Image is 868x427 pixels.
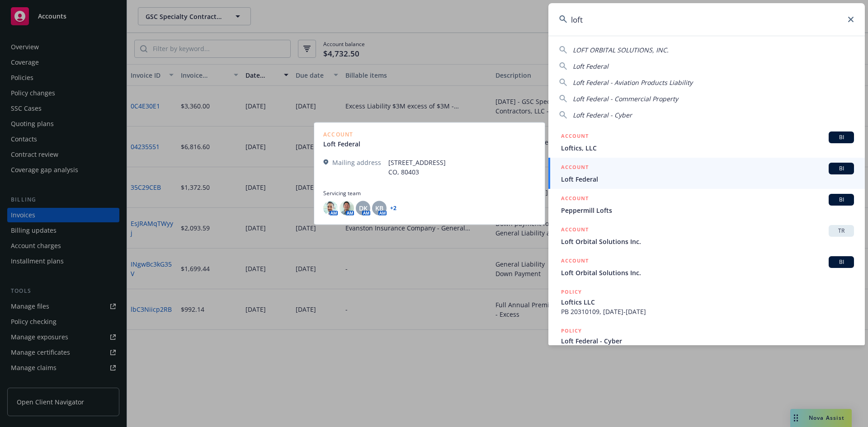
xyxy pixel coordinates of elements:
input: Search... [548,3,865,36]
span: Loft Federal [573,62,609,70]
span: LOFT ORBITAL SOLUTIONS, INC. [573,46,669,54]
span: Loft Orbital Solutions Inc. [561,237,854,246]
span: Peppermill Lofts [561,206,854,215]
a: ACCOUNTBILoftics, LLC [548,127,865,158]
span: Loftics LLC [561,297,854,307]
a: ACCOUNTTRLoft Orbital Solutions Inc. [548,220,865,251]
span: Loft Federal [561,174,854,184]
span: Loft Federal - Commercial Property [573,94,678,103]
span: BI [832,164,850,173]
h5: ACCOUNT [561,163,589,174]
h5: ACCOUNT [561,256,589,267]
a: POLICYLoft Federal - Cyber [548,321,865,360]
h5: POLICY [561,326,582,335]
span: TR [832,227,850,235]
span: Loft Federal - Aviation Products Liability [573,78,693,87]
span: Loft Federal - Cyber [561,336,854,346]
span: Loft Federal - Cyber [573,111,632,119]
a: ACCOUNTBIPeppermill Lofts [548,189,865,220]
span: BI [832,258,850,266]
a: ACCOUNTBILoft Federal [548,158,865,189]
h5: ACCOUNT [561,194,589,205]
a: POLICYLoftics LLCPB 20310109, [DATE]-[DATE] [548,282,865,321]
span: Loft Orbital Solutions Inc. [561,268,854,277]
a: ACCOUNTBILoft Orbital Solutions Inc. [548,251,865,282]
span: BI [832,133,850,141]
span: BI [832,196,850,204]
h5: ACCOUNT [561,131,589,142]
h5: POLICY [561,287,582,296]
span: PB 20310109, [DATE]-[DATE] [561,307,854,316]
h5: ACCOUNT [561,225,589,236]
span: Loftics, LLC [561,143,854,153]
